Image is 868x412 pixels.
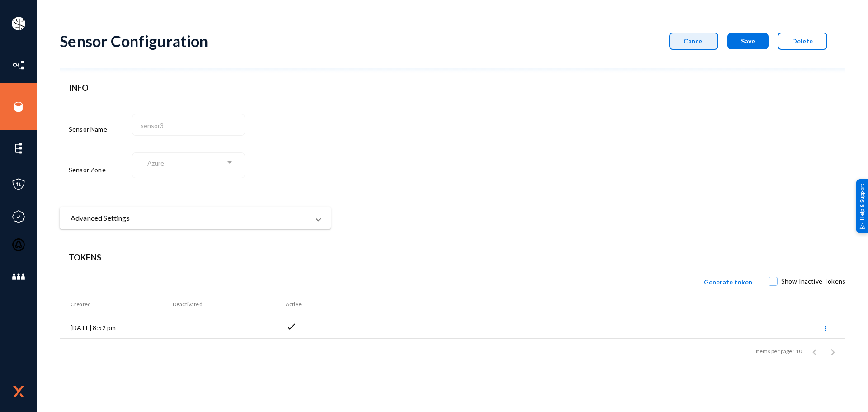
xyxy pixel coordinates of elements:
[12,58,25,72] img: icon-inventory.svg
[792,37,813,45] span: Delete
[141,122,241,130] input: Name
[12,142,25,155] img: icon-elements.svg
[12,178,25,191] img: icon-policies.svg
[856,179,868,233] div: Help & Support
[660,37,718,45] a: Cancel
[741,37,755,45] span: Save
[60,32,208,50] div: Sensor Configuration
[756,347,793,355] div: Items per page:
[697,273,759,292] button: Generate token
[12,210,25,223] img: icon-compliance.svg
[69,151,132,189] div: Sensor Zone
[806,342,824,360] button: Previous page
[12,238,25,251] img: icon-oauth.svg
[12,17,25,30] img: ACg8ocIa8OWj5FIzaB8MU-JIbNDt0RWcUDl_eQ0ZyYxN7rWYZ1uJfn9p=s96-c
[69,82,322,94] header: INFO
[173,292,286,317] th: Deactivated
[60,317,173,339] td: [DATE] 8:52 pm
[727,33,769,49] button: Save
[286,321,297,332] span: check
[778,33,827,50] button: Delete
[859,223,865,229] img: help_support.svg
[69,112,132,147] div: Sensor Name
[71,213,309,223] mat-panel-title: Advanced Settings
[824,342,842,360] button: Next page
[147,159,164,167] span: Azure
[669,33,718,50] button: Cancel
[12,100,25,114] img: icon-sources.svg
[60,207,331,229] mat-expansion-panel-header: Advanced Settings
[12,270,25,284] img: icon-members.svg
[796,347,802,355] div: 10
[781,275,845,288] span: Show Inactive Tokens
[69,251,836,264] header: Tokens
[286,292,755,317] th: Active
[704,278,752,286] span: Generate token
[60,292,173,317] th: Created
[684,37,704,45] span: Cancel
